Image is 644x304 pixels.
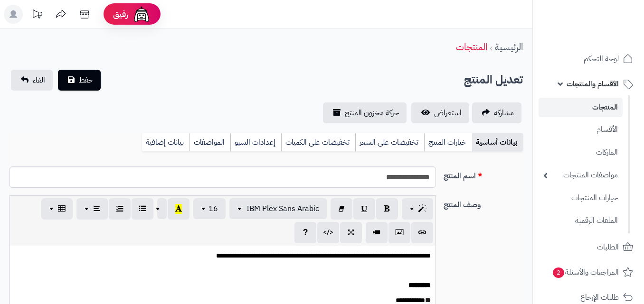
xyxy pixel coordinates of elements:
[464,70,523,90] h2: تعديل المنتج
[434,107,462,119] span: استعراض
[552,266,619,279] span: المراجعات والأسئلة
[345,107,399,119] span: حركة مخزون المنتج
[539,261,638,284] a: المراجعات والأسئلة2
[25,5,49,26] a: تحديثات المنصة
[539,142,623,163] a: الماركات
[539,47,638,70] a: لوحة التحكم
[456,40,487,54] a: المنتجات
[230,133,281,152] a: إعدادات السيو
[246,203,319,214] span: IBM Plex Sans Arabic
[472,133,523,152] a: بيانات أساسية
[424,133,472,152] a: خيارات المنتج
[580,291,619,304] span: طلبات الإرجاع
[472,102,521,123] a: مشاركه
[355,133,424,152] a: تخفيضات على السعر
[142,133,189,152] a: بيانات إضافية
[132,5,151,24] img: ai-face.png
[584,52,619,65] span: لوحة التحكم
[281,133,355,152] a: تخفيضات على الكميات
[208,203,218,214] span: 16
[553,267,564,278] span: 2
[323,102,407,123] a: حركة مخزون المنتج
[494,107,514,119] span: مشاركه
[539,165,623,185] a: مواصفات المنتجات
[539,236,638,258] a: الطلبات
[597,240,619,254] span: الطلبات
[495,40,523,54] a: الرئيسية
[113,9,128,20] span: رفيق
[79,74,93,86] span: حفظ
[58,70,101,91] button: حفظ
[567,77,619,91] span: الأقسام والمنتجات
[229,198,327,219] button: IBM Plex Sans Arabic
[193,198,226,219] button: 16
[11,70,53,91] a: الغاء
[539,98,623,117] a: المنتجات
[440,166,527,182] label: اسم المنتج
[440,195,527,211] label: وصف المنتج
[411,102,469,123] a: استعراض
[539,188,623,208] a: خيارات المنتجات
[189,133,230,152] a: المواصفات
[539,211,623,231] a: الملفات الرقمية
[539,120,623,140] a: الأقسام
[33,74,45,86] span: الغاء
